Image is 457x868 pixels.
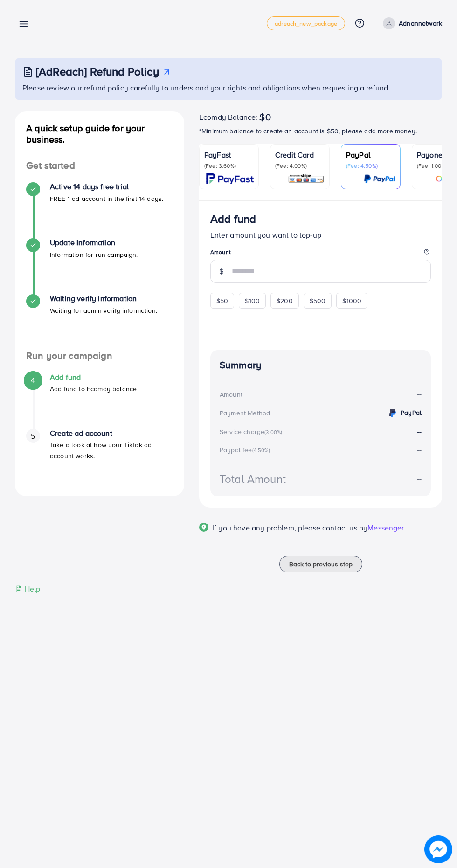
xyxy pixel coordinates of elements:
[15,373,184,429] li: Add fund
[50,193,163,204] p: FREE 1 ad account in the first 14 days.
[220,408,270,418] div: Payment Method
[31,375,35,386] span: 4
[31,431,35,441] span: 5
[216,296,228,305] span: $50
[275,21,337,27] span: adreach_new_package
[267,16,345,30] a: adreach_new_package
[364,173,395,184] img: card
[199,111,257,123] span: Ecomdy Balance:
[417,426,422,436] strong: --
[424,835,452,863] img: image
[252,447,270,454] small: (4.50%)
[50,238,138,247] h4: Update Information
[259,111,270,123] span: $0
[245,296,260,305] span: $100
[289,559,353,569] span: Back to previous step
[379,17,442,29] a: Adnannetwork
[399,18,442,29] p: Adnannetwork
[15,123,184,145] h4: A quick setup guide for your business.
[417,445,422,455] strong: --
[36,65,159,78] h3: [AdReach] Refund Policy
[342,296,361,305] span: $1000
[204,149,254,160] p: PayFast
[50,439,173,462] p: Take a look at how your TikTok ad account works.
[15,238,184,294] li: Update Information
[15,584,41,594] div: Help
[210,248,431,260] legend: Amount
[212,523,367,533] span: If you have any problem, please contact us by
[346,149,395,160] p: PayPal
[199,125,442,137] p: *Minimum balance to create an account is $50, please add more money.
[220,359,422,371] h4: Summary
[346,162,395,170] p: (Fee: 4.50%)
[50,305,157,316] p: Waiting for admin verify information.
[288,173,325,184] img: card
[50,249,138,260] p: Information for run campaign.
[50,294,157,303] h4: Waiting verify information
[275,162,325,170] p: (Fee: 4.00%)
[220,390,242,399] div: Amount
[210,229,431,241] p: Enter amount you want to top-up
[22,82,436,93] p: Please review our refund policy carefully to understand your rights and obligations when requesti...
[220,471,286,487] div: Total Amount
[417,389,422,400] strong: --
[50,373,137,382] h4: Add fund
[206,173,254,184] img: card
[279,556,362,572] button: Back to previous step
[15,294,184,350] li: Waiting verify information
[50,182,163,191] h4: Active 14 days free trial
[15,160,184,172] h4: Get started
[401,408,422,417] strong: PayPal
[277,296,293,305] span: $200
[15,350,184,362] h4: Run your campaign
[220,427,285,436] div: Service charge
[367,523,404,533] span: Messenger
[15,429,184,485] li: Create ad account
[387,407,398,419] img: credit
[210,212,256,226] h3: Add fund
[220,445,273,455] div: Paypal fee
[275,149,325,160] p: Credit Card
[199,523,208,532] img: Popup guide
[204,162,254,170] p: (Fee: 3.60%)
[50,383,137,394] p: Add fund to Ecomdy balance
[417,474,422,484] strong: --
[50,429,173,438] h4: Create ad account
[15,182,184,238] li: Active 14 days free trial
[264,428,282,436] small: (3.00%)
[310,296,326,305] span: $500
